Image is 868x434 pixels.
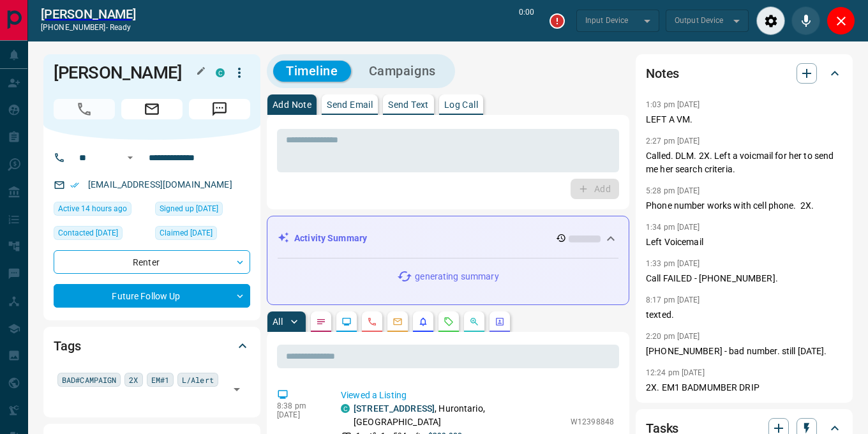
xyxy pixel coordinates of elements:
[418,317,428,327] svg: Listing Alerts
[367,317,377,327] svg: Calls
[646,272,842,285] p: Call FAILED - [PHONE_NUMBER].
[444,317,454,327] svg: Requests
[415,270,498,283] p: generating summary
[444,100,478,109] p: Log Call
[160,227,213,239] span: Claimed [DATE]
[273,61,351,82] button: Timeline
[123,150,138,165] button: Open
[182,373,214,386] span: L/Alert
[189,99,250,119] span: Message
[121,99,183,119] span: Email
[354,402,564,429] p: , Hurontario, [GEOGRAPHIC_DATA]
[646,199,842,213] p: Phone number works with cell phone. 2X.
[756,6,785,35] div: Audio Settings
[341,404,350,413] div: condos.ca
[58,227,118,239] span: Contacted [DATE]
[277,410,322,419] p: [DATE]
[316,317,326,327] svg: Notes
[62,373,116,386] span: BAD#CAMPAIGN
[646,223,700,232] p: 1:34 pm [DATE]
[277,401,322,410] p: 8:38 pm
[88,179,232,190] a: [EMAIL_ADDRESS][DOMAIN_NAME]
[155,202,250,220] div: Thu Aug 29 2024
[646,58,842,89] div: Notes
[354,403,435,414] a: [STREET_ADDRESS]
[216,68,225,77] div: condos.ca
[54,226,149,244] div: Tue Apr 15 2025
[341,389,614,402] p: Viewed a Listing
[54,331,250,361] div: Tags
[341,317,352,327] svg: Lead Browsing Activity
[393,317,403,327] svg: Emails
[273,100,311,109] p: Add Note
[58,202,127,215] span: Active 14 hours ago
[155,226,250,244] div: Thu Aug 29 2024
[228,380,246,398] button: Open
[646,345,842,358] p: [PHONE_NUMBER] - bad number. still [DATE].
[388,100,429,109] p: Send Text
[646,137,700,146] p: 2:27 pm [DATE]
[571,416,614,428] p: W12398848
[646,236,842,249] p: Left Voicemail
[41,6,136,22] a: [PERSON_NAME]
[110,23,131,32] span: ready
[54,336,80,356] h2: Tags
[646,113,842,126] p: LEFT A VM.
[151,373,169,386] span: EM#1
[646,259,700,268] p: 1:33 pm [DATE]
[54,284,250,308] div: Future Follow Up
[646,100,700,109] p: 1:03 pm [DATE]
[41,22,136,33] p: [PHONE_NUMBER] -
[294,232,367,245] p: Activity Summary
[791,6,820,35] div: Mute
[327,100,373,109] p: Send Email
[495,317,505,327] svg: Agent Actions
[469,317,479,327] svg: Opportunities
[278,227,618,250] div: Activity Summary
[54,250,250,274] div: Renter
[54,202,149,220] div: Mon Sep 15 2025
[129,373,138,386] span: 2X
[54,99,115,119] span: Call
[646,332,700,341] p: 2:20 pm [DATE]
[356,61,449,82] button: Campaigns
[646,63,679,84] h2: Notes
[646,296,700,304] p: 8:17 pm [DATE]
[273,317,283,326] p: All
[646,308,842,322] p: texted.
[827,6,855,35] div: Close
[646,186,700,195] p: 5:28 pm [DATE]
[646,149,842,176] p: Called. DLM. 2X. Left a voicmail for her to send me her search criteria.
[70,181,79,190] svg: Email Verified
[646,368,705,377] p: 12:24 pm [DATE]
[519,6,534,35] p: 0:00
[646,381,842,394] p: 2X. EM1 BADMUMBER DRIP
[160,202,218,215] span: Signed up [DATE]
[54,63,197,83] h1: [PERSON_NAME]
